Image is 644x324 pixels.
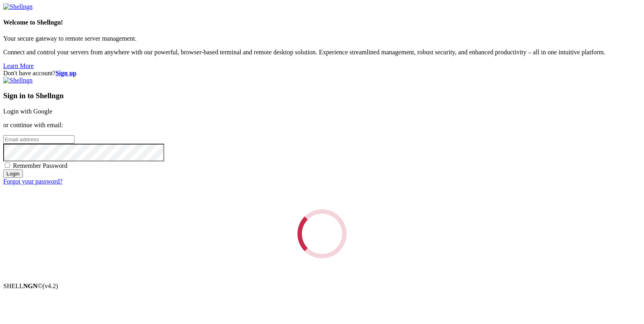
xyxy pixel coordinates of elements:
h4: Welcome to Shellngn! [3,19,641,26]
img: Shellngn [3,3,33,10]
input: Login [3,169,23,178]
input: Email address [3,135,74,144]
p: or continue with email: [3,122,641,129]
div: Don't have account? [3,70,641,77]
a: Forgot your password? [3,178,62,185]
span: Remember Password [13,162,68,169]
p: Connect and control your servers from anywhere with our powerful, browser-based terminal and remo... [3,49,641,56]
img: Shellngn [3,77,33,84]
a: Login with Google [3,108,52,115]
a: Learn More [3,62,34,69]
a: Sign up [56,70,76,76]
h3: Sign in to Shellngn [3,91,641,100]
span: 4.2.0 [43,283,58,289]
input: Remember Password [5,163,10,168]
span: SHELL © [3,283,58,289]
b: NGN [23,283,38,289]
div: Loading... [290,202,354,266]
p: Your secure gateway to remote server management. [3,35,641,42]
